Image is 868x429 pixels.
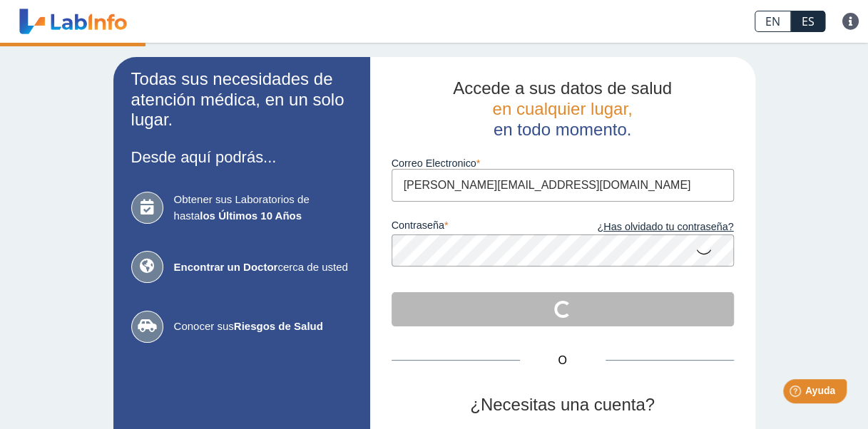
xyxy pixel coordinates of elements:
span: cerca de usted [174,259,352,276]
label: Correo Electronico [392,157,734,169]
iframe: Help widget launcher [741,373,852,413]
h3: Desde aquí podrás... [131,148,352,166]
b: los Últimos 10 Años [200,210,302,222]
a: ¿Has olvidado tu contraseña? [563,219,734,235]
span: Obtener sus Laboratorios de hasta [174,192,352,224]
a: ES [791,11,825,32]
h2: ¿Necesitas una cuenta? [392,395,734,415]
label: contraseña [392,219,563,235]
b: Encontrar un Doctor [174,261,278,273]
span: Accede a sus datos de salud [453,78,672,98]
b: Riesgos de Salud [234,320,323,332]
span: en cualquier lugar, [492,99,632,118]
span: Conocer sus [174,319,352,335]
span: en todo momento. [494,120,631,139]
a: EN [755,11,791,32]
span: O [520,352,606,369]
h2: Todas sus necesidades de atención médica, en un solo lugar. [131,69,352,130]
